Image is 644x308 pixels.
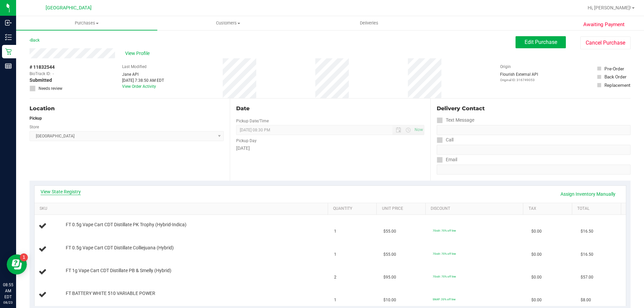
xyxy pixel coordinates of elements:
span: FT 1g Vape Cart CDT Distillate PB & Smelly (Hybrid) [66,267,171,274]
label: Text Message [437,115,474,125]
label: Origin [500,64,511,70]
span: 2 [334,274,336,281]
span: 1 [334,251,336,258]
span: $0.00 [531,274,542,281]
span: Hi, [PERSON_NAME]! [588,5,631,10]
div: Location [30,105,224,113]
span: 70cdt: 70% off line [433,275,456,278]
strong: Pickup [30,116,42,121]
span: BioTrack ID: [30,71,51,77]
div: [DATE] [236,145,424,152]
a: Total [577,206,618,211]
span: $0.00 [531,251,542,258]
span: FT 0.5g Vape Cart CDT Distillate PK Trophy (Hybrid-Indica) [66,222,186,228]
a: Unit Price [382,206,423,211]
div: Replacement [604,82,630,88]
a: Quantity [333,206,374,211]
a: Purchases [16,16,157,30]
span: $16.50 [581,228,593,235]
inline-svg: Inbound [5,19,12,26]
span: 1 [334,297,336,303]
span: - [53,71,54,77]
span: $0.00 [531,228,542,235]
p: 08/23 [3,300,13,305]
span: $16.50 [581,251,593,258]
span: FT 0.5g Vape Cart CDT Distillate Colliejuana (Hybrid) [66,245,174,251]
a: View State Registry [41,188,81,195]
a: Tax [529,206,570,211]
span: 70cdt: 70% off line [433,229,456,232]
span: Edit Purchase [525,39,557,45]
span: Needs review [39,85,62,91]
label: Last Modified [122,64,147,70]
span: $55.00 [383,251,396,258]
a: Deliveries [299,16,440,30]
span: View Profile [125,50,152,57]
span: Customers [158,20,298,26]
inline-svg: Retail [5,48,12,55]
div: Back Order [604,73,627,80]
label: Pickup Day [236,138,257,144]
p: Original ID: 316749053 [500,77,538,82]
span: 70cdt: 70% off line [433,252,456,255]
a: Back [30,38,40,43]
div: Date [236,105,424,113]
label: Pickup Date/Time [236,118,269,124]
label: Call [437,135,453,145]
a: Customers [157,16,299,30]
span: [GEOGRAPHIC_DATA] [46,5,92,11]
span: $95.00 [383,274,396,281]
span: $57.00 [581,274,593,281]
label: Store [30,124,39,130]
span: Submitted [30,77,52,84]
input: Format: (999) 999-9999 [437,145,631,155]
span: SNAP: 20% off line [433,298,455,301]
span: 1 [334,228,336,235]
div: [DATE] 7:38:50 AM EDT [122,77,164,83]
span: $8.00 [581,297,591,303]
span: # 11832544 [30,64,55,71]
span: $55.00 [383,228,396,235]
p: 08:55 AM EDT [3,282,13,300]
label: Email [437,155,457,165]
inline-svg: Inventory [5,34,12,41]
div: Flourish External API [500,71,538,82]
span: $10.00 [383,297,396,303]
inline-svg: Reports [5,63,12,69]
button: Edit Purchase [516,36,566,48]
div: Jane API [122,71,164,77]
span: FT BATTERY WHITE 510 VARIABLE POWER [66,290,155,297]
span: Deliveries [351,20,387,26]
a: Discount [431,206,521,211]
span: $0.00 [531,297,542,303]
div: Delivery Contact [437,105,631,113]
button: Cancel Purchase [580,37,631,49]
a: View Order Activity [122,84,156,89]
a: SKU [40,206,325,211]
iframe: Resource center [7,254,27,274]
input: Format: (999) 999-9999 [437,125,631,135]
span: Purchases [16,20,157,26]
span: Awaiting Payment [583,21,625,28]
div: Pre-Order [604,65,624,72]
iframe: Resource center unread badge [20,253,28,261]
a: Assign Inventory Manually [556,188,620,200]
